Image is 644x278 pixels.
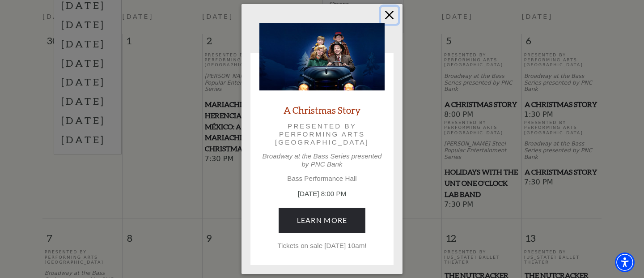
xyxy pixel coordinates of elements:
img: A Christmas Story [259,23,385,90]
p: Presented by Performing Arts [GEOGRAPHIC_DATA] [272,122,372,147]
p: Tickets on sale [DATE] 10am! [259,242,385,250]
p: Broadway at the Bass Series presented by PNC Bank [259,152,385,168]
p: [DATE] 8:00 PM [259,189,385,199]
a: December 5, 8:00 PM Learn More Tickets on sale Friday, June 27 at 10am [279,208,366,233]
div: Accessibility Menu [615,252,635,272]
p: Bass Performance Hall [259,175,385,183]
button: Close [381,7,398,24]
a: A Christmas Story [284,104,360,116]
